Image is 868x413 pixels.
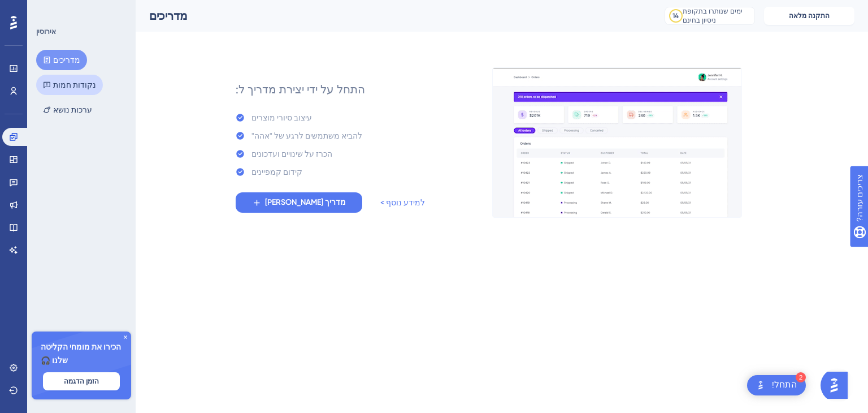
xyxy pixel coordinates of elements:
button: ערכות נושא [36,100,99,120]
font: התחל על ידי יצירת מדריך ל: [236,83,365,96]
font: למידע נוסף > [380,198,425,207]
font: אירוסין [36,28,56,36]
img: תמונת-טקסט-חלופי-למשגר [754,378,767,392]
font: [PERSON_NAME] מדריך [265,197,346,207]
button: התקנה מלאה [764,7,854,25]
font: מדריכים [149,9,188,23]
img: 21a29cd0e06a8f1d91b8bced9f6e1c06.gif [492,67,742,218]
button: נקודות חמות [36,75,103,95]
div: פתח את רשימת הבדיקה "התחילו!", מודולים שנותרו: 2 [747,375,806,395]
font: 14 [672,12,679,20]
font: הכרז על שינויים ועדכונים [251,149,332,158]
font: נקודות חמות [53,80,96,89]
font: התחל! [772,380,797,389]
font: צריכים עזרה? [25,5,73,14]
iframe: משגר עוזר בינה מלאכותית להנחיית משתמש [821,368,854,402]
a: למידע נוסף > [380,196,425,209]
font: ערכות נושא [53,105,92,114]
font: הזמן הדגמה [64,377,99,385]
font: הכירו את מומחי הקליטה שלנו 🎧 [41,342,121,365]
button: [PERSON_NAME] מדריך [236,192,362,213]
font: התקנה מלאה [789,12,830,20]
font: להביא משתמשים לרגע של "אהה" [251,131,362,140]
button: הזמן הדגמה [43,372,120,390]
font: 2 [799,375,802,381]
font: עיצוב סיורי מוצרים [251,113,312,122]
font: ימים שנותרו בתקופת ניסיון בחינם [683,7,743,24]
font: מדריכים [53,55,80,64]
button: מדריכים [36,50,87,70]
font: קידום קמפיינים [251,167,302,177]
